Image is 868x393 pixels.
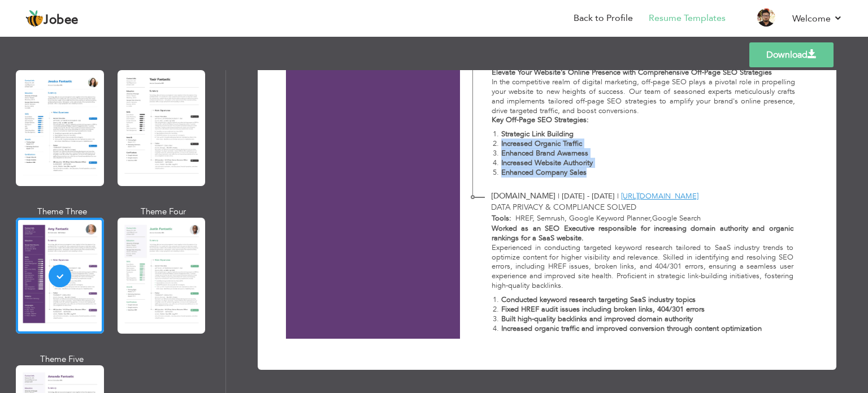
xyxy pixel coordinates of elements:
[492,67,772,77] strong: Elevate Your Website's Online Presence with Comprehensive Off-Page SEO Strategies
[501,314,693,324] strong: Built high-quality backlinks and improved domain authority
[491,191,555,201] span: [DOMAIN_NAME]
[492,213,511,223] b: Tools:
[25,10,79,28] a: Jobee
[501,167,587,178] strong: Enhanced Company Sales
[749,42,834,67] a: Download
[574,12,633,25] a: Back to Profile
[501,304,705,314] strong: Fixed HREF audit issues including broken links, 404/301 errors
[25,10,44,28] img: jobee.io
[120,206,208,218] div: Theme Four
[558,191,559,201] span: |
[501,139,582,149] strong: Increased Organic Traffic
[491,202,636,213] span: Data Privacy & Compliance Solved
[792,12,843,25] a: Welcome
[492,223,793,243] strong: Worked as an SEO Executive responsible for increasing domain authority and organic rankings for a...
[501,158,593,168] strong: Increased Website Authority
[492,243,793,291] p: Experienced in conducting targeted keyword research tailored to SaaS industry trends to optimize ...
[621,191,698,201] a: [URL][DOMAIN_NAME]
[757,8,775,27] img: Profile Img
[492,77,796,116] p: In the competitive realm of digital marketing, off-page SEO plays a pivotal role in propelling yo...
[501,295,696,305] strong: Conducted keyword research targeting SaaS industry topics
[18,206,106,218] div: Theme Three
[501,148,588,158] strong: Enhanced Brand Awarness
[501,129,574,139] strong: Strategic Link Building
[44,14,79,27] span: Jobee
[511,213,793,224] p: HREF, Semrush, Google Keyword Planner,Google Search
[18,353,106,365] div: Theme Five
[501,323,762,334] strong: Increased organic traffic and improved conversion through content optimization
[562,191,615,201] span: [DATE] - [DATE]
[649,12,726,25] a: Resume Templates
[617,191,619,201] span: |
[492,115,589,125] strong: Key Off-Page SEO Strategies:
